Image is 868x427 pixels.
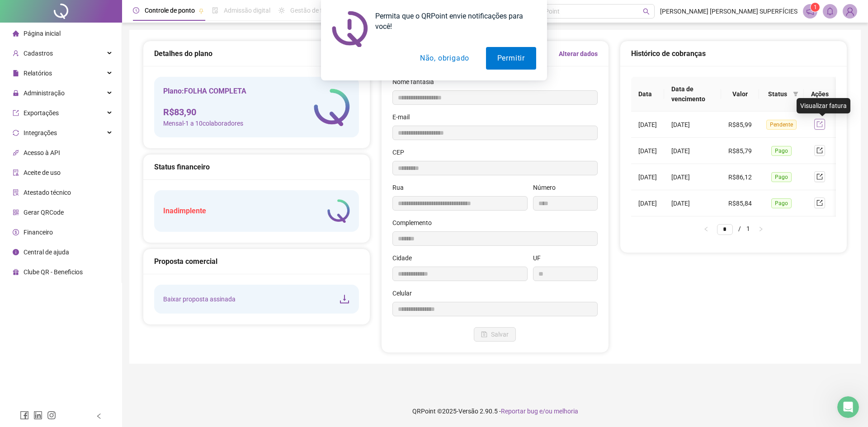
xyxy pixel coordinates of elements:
[664,164,721,190] td: [DATE]
[154,161,359,173] div: Status financeiro
[392,112,415,122] label: E-mail
[368,11,536,32] div: Permita que o QRPoint envie notificações para você!
[699,224,713,235] li: Página anterior
[13,229,19,235] span: dollar
[766,120,797,130] span: Pendente
[721,77,759,112] th: Valor
[13,249,19,255] span: info-circle
[392,218,438,228] label: Complemento
[13,169,19,176] span: audit
[486,47,536,70] button: Permitir
[13,90,19,96] span: lock
[392,253,418,263] label: Cidade
[163,106,246,118] h4: R$ 83,90
[804,77,836,112] th: Ações
[664,77,721,112] th: Data de vencimento
[816,174,823,180] span: export
[771,146,792,156] span: Pago
[771,172,792,182] span: Pago
[24,169,61,176] span: Aceite de uso
[631,112,664,138] td: [DATE]
[631,77,664,112] th: Data
[392,77,440,87] label: Nome fantasia
[24,129,57,136] span: Integrações
[699,224,713,235] button: left
[664,190,721,216] td: [DATE]
[13,150,19,156] span: api
[24,109,59,117] span: Exportações
[163,118,246,128] span: Mensal - 1 a 10 colaboradores
[533,253,547,263] label: UF
[163,294,236,304] span: Baixar proposta assinada
[738,225,741,232] span: /
[409,47,481,70] button: Não, obrigado
[163,206,206,216] h5: Inadimplente
[20,411,29,420] span: facebook
[24,209,64,216] span: Gerar QRCode
[754,224,768,235] li: Próxima página
[758,226,764,232] span: right
[392,147,410,157] label: CEP
[791,87,800,101] span: filter
[13,110,19,116] span: export
[13,269,19,275] span: gift
[24,149,60,156] span: Acesso à API
[721,190,759,216] td: R$85,84
[339,294,350,305] span: download
[96,413,102,419] span: left
[47,411,56,420] span: instagram
[837,396,859,418] iframe: Intercom live chat
[163,86,246,97] h5: Plano: FOLHA COMPLETA
[24,249,69,256] span: Central de ajuda
[24,268,83,276] span: Clube QR - Beneficios
[721,164,759,190] td: R$86,12
[13,209,19,216] span: qrcode
[717,224,750,235] li: 1/1
[327,199,350,223] img: logo-atual-colorida-simples.ef1a4d5a9bda94f4ab63.png
[533,183,561,192] label: Número
[392,183,410,192] label: Rua
[13,130,19,136] span: sync
[664,112,721,138] td: [DATE]
[501,408,578,415] span: Reportar bug e/ou melhoria
[458,408,478,415] span: Versão
[474,327,516,342] button: Salvar
[24,89,65,97] span: Administração
[631,164,664,190] td: [DATE]
[631,190,664,216] td: [DATE]
[664,138,721,164] td: [DATE]
[392,288,418,298] label: Celular
[314,89,350,126] img: logo-atual-colorida-simples.ef1a4d5a9bda94f4ab63.png
[13,189,19,196] span: solution
[631,138,664,164] td: [DATE]
[793,91,798,97] span: filter
[332,11,368,47] img: notification icon
[703,226,709,232] span: left
[721,112,759,138] td: R$85,99
[771,198,792,208] span: Pago
[24,189,71,196] span: Atestado técnico
[33,411,42,420] span: linkedin
[122,395,868,427] footer: QRPoint © 2025 - 2.90.5 -
[721,138,759,164] td: R$85,79
[816,121,823,127] span: export
[24,229,53,236] span: Financeiro
[816,200,823,206] span: export
[816,147,823,154] span: export
[766,89,789,99] span: Status
[754,224,768,235] button: right
[154,256,359,267] div: Proposta comercial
